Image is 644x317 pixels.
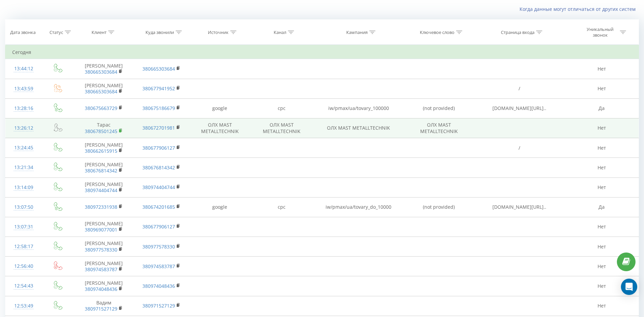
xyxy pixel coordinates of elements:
[251,98,313,118] td: cpc
[145,30,174,35] div: Куда звонили
[142,85,175,92] a: 380677941952
[12,279,35,293] div: 12:54:43
[74,79,134,98] td: [PERSON_NAME]
[565,98,639,118] td: Да
[12,102,35,115] div: 13:28:16
[92,30,106,35] div: Клиент
[85,187,117,193] a: 380974404744
[251,118,313,138] td: ОЛХ MAST METALLTECHNIK
[501,30,534,35] div: Страница входа
[520,6,639,12] a: Когда данные могут отличаться от других систем
[492,105,546,111] span: [DOMAIN_NAME][URL]..
[12,62,35,75] div: 13:44:12
[12,141,35,154] div: 13:24:45
[565,197,639,217] td: Да
[189,98,251,118] td: google
[74,276,134,296] td: [PERSON_NAME]
[313,98,405,118] td: iw/pmax/ua/tovary_100000
[12,260,35,273] div: 12:56:40
[74,237,134,257] td: [PERSON_NAME]
[565,276,639,296] td: Нет
[142,125,175,131] a: 380672701981
[405,98,473,118] td: (not provided)
[142,204,175,210] a: 380674201685
[12,220,35,234] div: 13:07:31
[5,45,639,59] td: Сегодня
[74,296,134,316] td: Вадим
[85,128,117,134] a: 380678501245
[208,30,229,35] div: Источник
[473,79,565,98] td: /
[420,30,454,35] div: Ключевое слово
[565,237,639,257] td: Нет
[10,30,36,35] div: Дата звонка
[473,138,565,158] td: /
[74,158,134,178] td: [PERSON_NAME]
[621,279,637,295] div: Open Intercom Messenger
[74,59,134,79] td: [PERSON_NAME]
[582,26,618,38] div: Уникальный звонок
[12,122,35,135] div: 13:26:12
[142,263,175,269] a: 380974583787
[50,30,63,35] div: Статус
[565,296,639,316] td: Нет
[85,88,117,95] a: 380665303684
[85,286,117,292] a: 380974048436
[85,226,117,233] a: 380969077001
[142,283,175,289] a: 380974048436
[12,161,35,174] div: 13:21:34
[12,82,35,95] div: 13:43:59
[565,178,639,197] td: Нет
[405,197,473,217] td: (not provided)
[142,184,175,190] a: 380974404744
[565,138,639,158] td: Нет
[85,266,117,273] a: 380974583787
[85,204,117,210] a: 380972331938
[565,257,639,276] td: Нет
[405,118,473,138] td: ОЛХ MAST METALLTECHNIK
[313,197,405,217] td: iw/pmax/ua/tovary_do_10000
[74,178,134,197] td: [PERSON_NAME]
[142,145,175,151] a: 380677906127
[12,240,35,253] div: 12:58:17
[74,138,134,158] td: [PERSON_NAME]
[74,257,134,276] td: [PERSON_NAME]
[251,197,313,217] td: cpc
[142,105,175,111] a: 380675186679
[346,30,368,35] div: Кампания
[85,305,117,312] a: 380971527129
[12,181,35,194] div: 13:14:09
[142,223,175,230] a: 380677906127
[74,118,134,138] td: Тарас
[85,167,117,174] a: 380676814342
[565,118,639,138] td: Нет
[142,66,175,72] a: 380665303684
[85,148,117,154] a: 380662615915
[189,118,251,138] td: ОЛХ MAST METALLTECHNIK
[85,69,117,75] a: 380665303684
[12,299,35,313] div: 12:53:49
[74,217,134,237] td: [PERSON_NAME]
[142,243,175,250] a: 380977578330
[142,302,175,309] a: 380971527129
[313,118,405,138] td: ОЛХ MAST METALLTECHNIK
[85,105,117,111] a: 380675663729
[565,59,639,79] td: Нет
[189,197,251,217] td: google
[142,164,175,171] a: 380676814342
[85,246,117,253] a: 380977578330
[492,204,546,210] span: [DOMAIN_NAME][URL]..
[274,30,286,35] div: Канал
[12,201,35,214] div: 13:07:50
[565,158,639,178] td: Нет
[565,217,639,237] td: Нет
[565,79,639,98] td: Нет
